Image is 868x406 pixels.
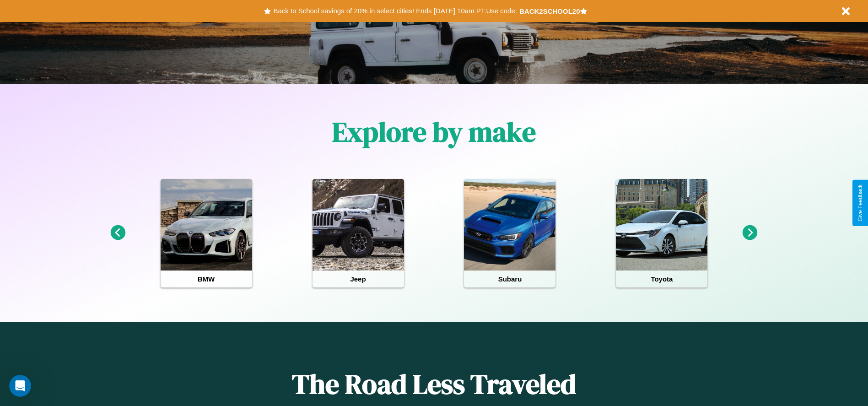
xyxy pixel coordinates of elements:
[519,7,580,15] b: BACK2SCHOOL20
[313,271,404,287] h4: Jeep
[857,184,863,222] div: Give Feedback
[271,5,519,17] button: Back to School savings of 20% in select cities! Ends [DATE] 10am PT.Use code:
[616,271,707,287] h4: Toyota
[161,271,252,287] h4: BMW
[464,271,555,287] h4: Subaru
[173,365,694,403] h1: The Road Less Traveled
[332,113,536,151] h1: Explore by make
[9,375,31,397] iframe: Intercom live chat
